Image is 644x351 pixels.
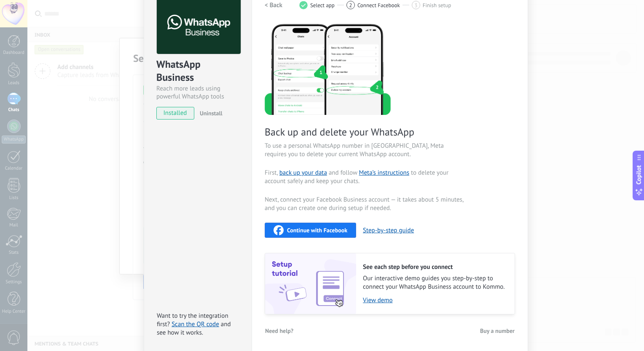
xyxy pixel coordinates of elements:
[363,226,414,234] button: Step-by-step guide
[156,85,239,101] div: Reach more leads using powerful WhatsApp tools
[157,107,194,120] span: installed
[196,107,223,120] button: Uninstall
[265,196,465,213] span: Next, connect your Facebook Business account — it takes about 5 minutes, and you can create one d...
[363,296,506,304] a: View demo
[157,320,231,337] span: and see how it works.
[357,2,400,8] span: Connect Facebook
[265,324,294,337] button: Need help?
[359,169,409,177] a: Meta’s instructions
[156,58,239,85] div: WhatsApp Business
[310,2,335,8] span: Select app
[635,165,643,185] span: Copilot
[265,1,282,9] h2: < Back
[265,223,356,238] button: Continue with Facebook
[287,227,347,233] span: Continue with Facebook
[157,312,228,328] span: Want to try the integration first?
[423,2,451,8] span: Finish setup
[265,328,293,334] span: Need help?
[349,2,352,9] span: 2
[200,109,223,117] span: Uninstall
[480,328,515,334] span: Buy a number
[265,142,465,159] span: To use a personal WhatsApp number in [GEOGRAPHIC_DATA], Meta requires you to delete your current ...
[363,274,506,291] span: Our interactive demo guides you step-by-step to connect your WhatsApp Business account to Kommo.
[363,263,506,271] h2: See each step before you connect
[480,324,515,337] button: Buy a number
[172,320,219,328] a: Scan the QR code
[414,2,417,9] span: 3
[265,23,391,115] img: delete personal phone
[265,169,465,186] span: First, and follow to delete your account safely and keep your chats.
[279,169,327,177] a: back up your data
[265,125,465,138] span: Back up and delete your WhatsApp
